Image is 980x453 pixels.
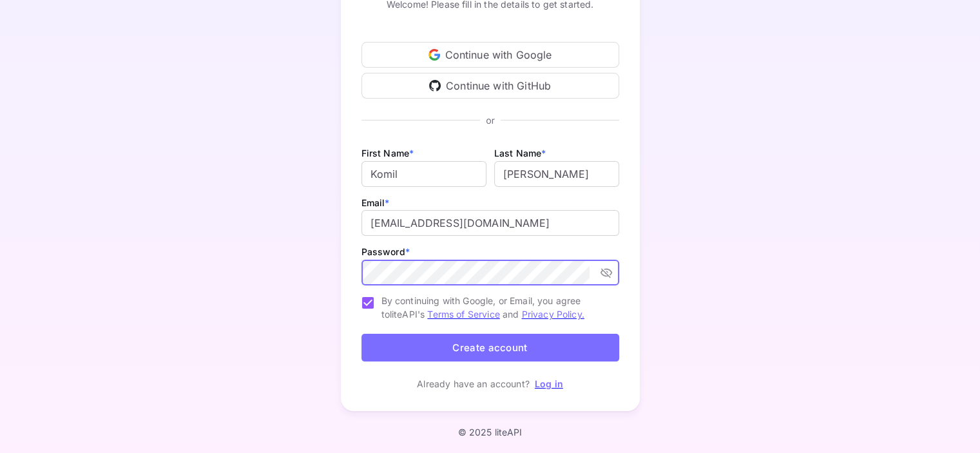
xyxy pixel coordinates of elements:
[381,294,609,321] span: By continuing with Google, or Email, you agree to liteAPI's and
[595,261,618,284] button: toggle password visibility
[361,161,486,187] input: John
[427,309,499,320] a: Terms of Service
[535,378,563,389] a: Log in
[522,309,584,320] a: Privacy Policy.
[361,210,619,236] input: johndoe@gmail.com
[361,73,619,99] div: Continue with GitHub
[417,377,530,390] p: Already have an account?
[361,334,619,361] button: Create account
[494,161,619,187] input: Doe
[361,197,390,208] label: Email
[361,42,619,68] div: Continue with Google
[361,148,414,159] label: First Name
[361,246,410,257] label: Password
[494,148,546,159] label: Last Name
[457,427,522,438] p: © 2025 liteAPI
